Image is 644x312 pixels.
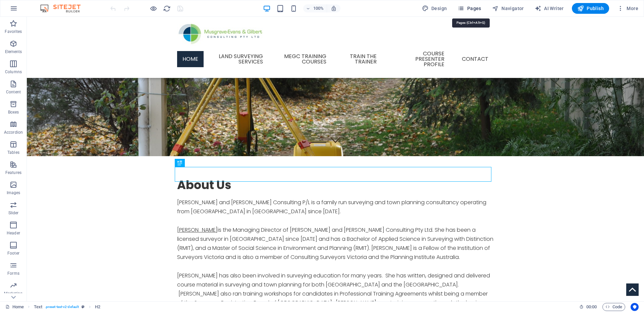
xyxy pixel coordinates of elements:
button: Code [602,303,625,311]
h6: Session time [579,303,597,311]
p: Content [6,89,21,95]
p: Header [7,230,20,236]
p: Forms [7,271,19,276]
i: On resize automatically adjust zoom level to fit chosen device. [331,5,337,11]
p: Favorites [5,29,22,34]
button: reload [163,4,171,12]
p: Tables [7,150,19,155]
span: Navigator [492,5,524,12]
p: Footer [7,251,19,256]
span: 00 00 [586,303,597,311]
span: Pages [458,5,481,12]
span: : [591,304,592,309]
a: Click to cancel selection. Double-click to open Pages [5,303,24,311]
button: Pages [455,3,484,14]
p: Features [5,170,21,175]
button: Usercentrics [631,303,639,311]
i: Reload page [163,5,171,12]
span: Publish [577,5,604,12]
span: Design [422,5,447,12]
span: Click to select. Double-click to edit [34,303,42,311]
span: . preset-text-v2-default [45,303,79,311]
p: Boxes [8,109,19,115]
p: Slider [8,210,19,216]
p: Marketing [4,291,22,296]
button: Navigator [489,3,527,14]
p: Accordion [4,130,23,135]
span: More [617,5,638,12]
button: Click here to leave preview mode and continue editing [149,4,157,12]
button: 100% [303,4,327,12]
img: Editor Logo [39,4,89,12]
button: More [614,3,641,14]
p: Elements [5,49,22,54]
p: Images [7,190,20,195]
span: AI Writer [535,5,564,12]
button: AI Writer [532,3,567,14]
i: This element is a customizable preset [82,305,85,309]
h6: 100% [313,4,324,12]
p: Columns [5,69,22,75]
nav: breadcrumb [34,303,101,311]
span: Code [605,303,622,311]
div: Design (Ctrl+Alt+Y) [419,3,450,14]
span: Click to select. Double-click to edit [95,303,100,311]
button: Design [419,3,450,14]
button: Publish [572,3,609,14]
